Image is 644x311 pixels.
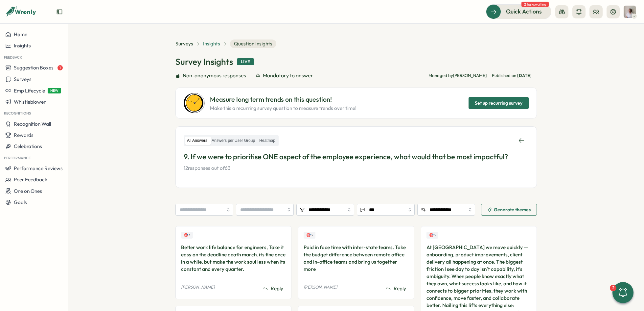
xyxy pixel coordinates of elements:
[57,65,63,70] span: 1
[506,7,542,16] span: Quick Actions
[181,284,215,290] p: [PERSON_NAME]
[210,137,257,145] label: Answers per User Group
[263,71,313,80] span: Mandatory to answer
[481,204,537,216] button: Generate themes
[230,39,276,48] span: Question Insights
[210,105,356,112] p: Make this a recurring survey question to measure trends over time!
[624,6,636,18] img: Alejandra Catania
[14,165,63,171] span: Performance Reviews
[14,199,27,205] span: Goals
[183,71,246,80] span: Non-anonymous responses
[14,31,27,38] span: Home
[14,76,32,82] span: Surveys
[304,232,315,239] div: Upvotes
[210,94,356,105] p: Measure long term trends on this question!
[469,97,529,109] button: Set up recurring survey
[14,132,34,138] span: Rewards
[184,152,529,162] p: 9. If we were to prioritise ONE aspect of the employee experience, what would that be most impact...
[175,40,193,47] a: Surveys
[14,65,54,71] span: Suggestion Boxes
[304,244,408,273] div: Paid in face time with inter-state teams. Take the budget difference between remote office and in...
[14,88,45,94] span: Emp Lifecycle
[14,188,42,194] span: One on Ones
[383,284,409,294] button: Reply
[14,143,42,149] span: Celebrations
[304,284,337,290] p: [PERSON_NAME]
[181,244,286,273] div: Better work life balance for engineers, Take it easy on the deadline death march. its fine once i...
[521,2,549,7] span: 2 tasks waiting
[14,176,47,183] span: Peer Feedback
[610,285,616,291] div: 2
[394,285,406,292] span: Reply
[14,99,46,105] span: Whistleblower
[612,282,633,303] button: 2
[475,97,522,109] span: Set up recurring survey
[14,121,51,127] span: Recognition Wall
[56,9,63,15] button: Expand sidebar
[494,207,531,212] span: Generate themes
[492,73,532,79] span: Published on
[14,42,31,49] span: Insights
[260,284,286,294] button: Reply
[453,73,487,78] span: [PERSON_NAME]
[181,232,193,239] div: Upvotes
[426,232,438,239] div: Upvotes
[517,73,532,78] span: [DATE]
[48,88,61,93] span: NEW
[184,165,529,172] p: 12 responses out of 63
[486,4,551,19] button: Quick Actions
[271,285,283,292] span: Reply
[237,58,254,65] div: Live
[175,56,233,67] h1: Survey Insights
[185,137,209,145] label: All Answers
[428,73,487,79] p: Managed by
[257,137,277,145] label: Heatmap
[203,40,220,47] a: Insights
